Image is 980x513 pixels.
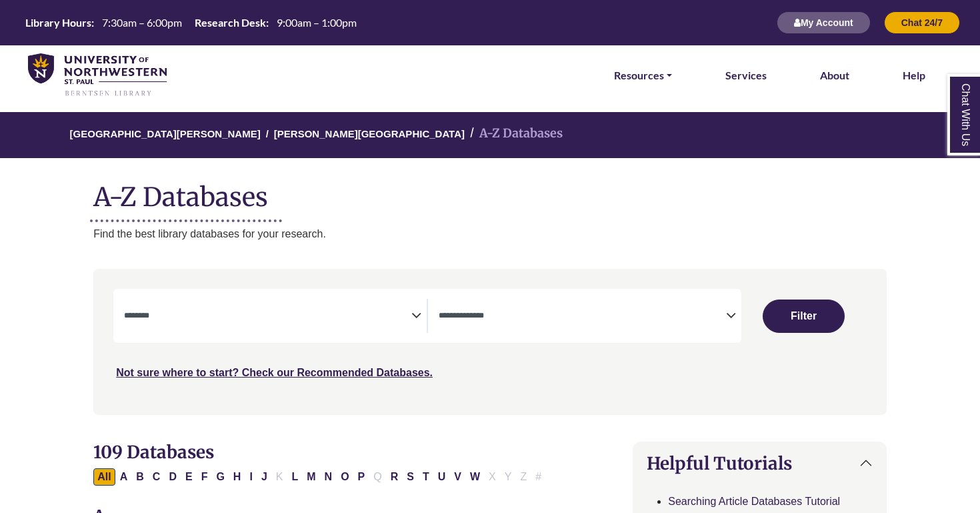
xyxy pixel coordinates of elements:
button: Filter Results P [354,468,369,486]
button: Helpful Tutorials [633,442,886,484]
a: Hours Today [20,15,362,31]
a: Services [725,67,767,84]
button: Filter Results A [116,468,132,486]
nav: breadcrumb [93,112,887,158]
a: About [820,67,849,84]
button: Filter Results T [419,468,433,486]
nav: Search filters [93,269,887,414]
span: 7:30am – 6:00pm [102,16,182,29]
textarea: Search [439,312,726,322]
li: A-Z Databases [465,124,563,143]
button: Filter Results M [303,468,319,486]
a: [GEOGRAPHIC_DATA][PERSON_NAME] [70,126,261,139]
button: Filter Results B [132,468,148,486]
a: Chat 24/7 [884,17,960,28]
button: Filter Results L [287,468,302,486]
th: Research Desk: [189,15,269,29]
table: Hours Today [20,15,362,28]
button: Filter Results O [337,468,353,486]
h1: A-Z Databases [93,171,887,212]
button: Filter Results I [245,468,256,486]
span: 109 Databases [93,441,214,463]
div: Alpha-list to filter by first letter of database name [93,470,547,482]
a: Resources [614,67,672,84]
img: library_home [28,53,167,97]
button: My Account [777,11,871,34]
button: All [93,468,115,486]
button: Filter Results N [321,468,337,486]
button: Filter Results G [212,468,228,486]
button: Filter Results D [165,468,181,486]
button: Filter Results W [466,468,484,486]
textarea: Search [124,312,411,322]
button: Chat 24/7 [884,11,960,34]
button: Filter Results R [387,468,403,486]
button: Filter Results U [434,468,450,486]
th: Library Hours: [20,15,95,29]
button: Filter Results V [450,468,465,486]
button: Filter Results H [229,468,245,486]
button: Filter Results C [149,468,165,486]
a: Not sure where to start? Check our Recommended Databases. [116,367,433,378]
p: Find the best library databases for your research. [93,225,887,243]
button: Submit for Search Results [763,300,845,333]
button: Filter Results F [197,468,212,486]
span: 9:00am – 1:00pm [277,16,357,29]
button: Filter Results J [257,468,271,486]
a: Help [903,67,925,84]
button: Filter Results E [181,468,197,486]
a: Searching Article Databases Tutorial [668,496,840,507]
button: Filter Results S [403,468,418,486]
a: My Account [777,17,871,28]
a: [PERSON_NAME][GEOGRAPHIC_DATA] [274,126,465,139]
